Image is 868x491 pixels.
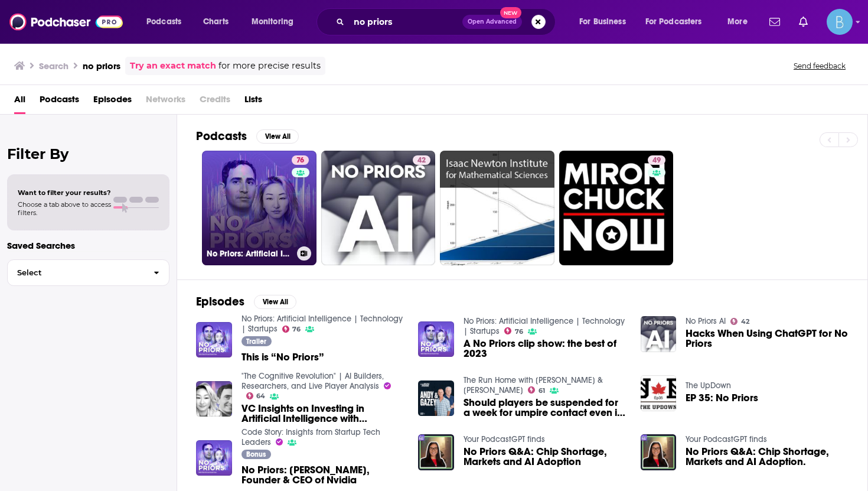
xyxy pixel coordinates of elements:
[242,427,380,447] a: Code Story: Insights from Startup Tech Leaders
[244,90,262,114] span: Lists
[464,339,626,359] a: A No Priors clip show: the best of 2023
[827,9,853,35] button: Show profile menu
[242,465,404,485] span: No Priors: [PERSON_NAME], Founder & CEO of Nvidia
[242,314,403,334] a: No Priors: Artificial Intelligence | Technology | Startups
[641,316,677,352] img: Hacks When Using ChatGPT for No Priors
[146,14,181,30] span: Podcasts
[196,440,232,476] img: No Priors: Jensen Huang, Founder & CEO of Nvidia
[138,12,197,31] button: open menu
[645,14,702,30] span: For Podcasters
[464,447,626,467] a: No Priors Q&A: Chip Shortage, Markets and AI Adoption
[252,14,293,30] span: Monitoring
[196,322,232,358] img: This is “No Priors”
[559,151,674,265] a: 49
[243,12,309,31] button: open menu
[686,329,849,349] a: Hacks When Using ChatGPT for No Priors
[242,404,404,424] span: VC Insights on Investing in Artificial Intelligence with [PERSON_NAME] and [PERSON_NAME] of No Pr...
[328,8,567,35] div: Search podcasts, credits, & more...
[790,61,849,71] button: Send feedback
[794,12,812,32] a: Show notifications dropdown
[417,155,426,167] span: 42
[256,129,299,144] button: View All
[242,371,384,391] a: "The Cognitive Revolution" | AI Builders, Researchers, and Live Player Analysis
[418,434,454,470] img: No Priors Q&A: Chip Shortage, Markets and AI Adoption
[418,321,454,357] a: A No Priors clip show: the best of 2023
[203,14,229,30] span: Charts
[246,338,266,345] span: Trailer
[515,329,523,334] span: 76
[686,393,758,403] a: EP 35: No Priors
[246,451,266,458] span: Bonus
[539,388,545,394] span: 61
[464,434,545,444] a: Your PodcastGPT finds
[256,394,265,399] span: 64
[528,386,545,394] a: 61
[418,381,454,417] img: Should players be suspended for a week for umpire contact even if they have no priors?
[648,155,665,165] a: 49
[686,447,849,467] a: No Priors Q&A: Chip Shortage, Markets and AI Adoption.
[242,404,404,424] a: VC Insights on Investing in Artificial Intelligence with Sarah Guo and Elad Gil of No Priors Podcast
[765,12,785,32] a: Show notifications dropdown
[464,398,626,418] a: Should players be suspended for a week for umpire contact even if they have no priors?
[196,129,247,144] h2: Podcasts
[827,9,853,35] span: Logged in as BLASTmedia
[202,151,316,265] a: 76No Priors: Artificial Intelligence | Technology | Startups
[686,381,731,391] a: The UpDown
[464,375,603,395] a: The Run Home with Andy & Gazey
[579,14,626,30] span: For Business
[242,465,404,485] a: No Priors: Jensen Huang, Founder & CEO of Nvidia
[196,294,244,309] h2: Episodes
[641,375,677,411] img: EP 35: No Priors
[130,59,216,73] a: Try an exact match
[827,9,853,35] img: User Profile
[292,155,309,165] a: 76
[719,12,762,31] button: open menu
[200,90,230,114] span: Credits
[727,14,748,30] span: More
[413,155,430,165] a: 42
[146,90,185,114] span: Networks
[8,269,144,277] span: Select
[464,316,625,336] a: No Priors: Artificial Intelligence | Technology | Startups
[83,60,120,71] h3: no priors
[730,318,749,325] a: 42
[686,316,726,326] a: No Priors AI
[254,295,296,309] button: View All
[504,327,523,334] a: 76
[40,90,79,114] a: Podcasts
[196,381,232,417] img: VC Insights on Investing in Artificial Intelligence with Sarah Guo and Elad Gil of No Priors Podcast
[9,11,123,33] img: Podchaser - Follow, Share and Rate Podcasts
[652,155,661,167] span: 49
[218,59,321,73] span: for more precise results
[349,12,462,31] input: Search podcasts, credits, & more...
[292,327,301,332] span: 76
[500,7,521,18] span: New
[14,90,25,114] a: All
[196,294,296,309] a: EpisodesView All
[686,434,767,444] a: Your PodcastGPT finds
[246,392,266,399] a: 64
[242,352,324,362] a: This is “No Priors”
[741,319,749,324] span: 42
[468,19,517,25] span: Open Advanced
[321,151,436,265] a: 42
[641,434,677,470] img: No Priors Q&A: Chip Shortage, Markets and AI Adoption.
[7,259,169,286] button: Select
[39,60,68,71] h3: Search
[195,12,236,31] a: Charts
[571,12,641,31] button: open menu
[93,90,132,114] a: Episodes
